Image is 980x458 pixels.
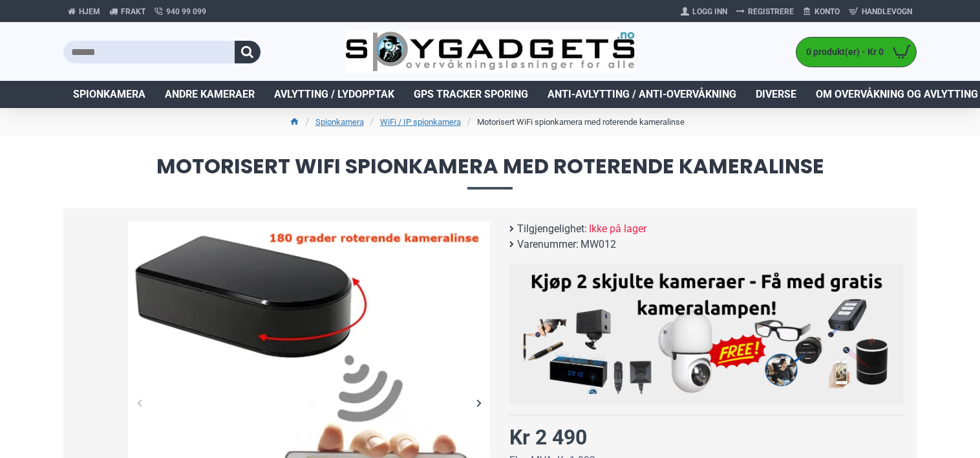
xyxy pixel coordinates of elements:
span: 0 produkt(er) - Kr 0 [796,45,887,59]
img: Kjøp 2 skjulte kameraer – Få med gratis kameralampe! [519,270,894,394]
span: Spionkamera [73,87,145,102]
div: Kr 2 490 [509,422,587,453]
a: Logg Inn [676,1,732,22]
span: Motorisert WiFi spionkamera med roterende kameralinse [63,156,917,189]
span: Handlevogn [862,6,912,17]
span: Andre kameraer [165,87,255,102]
a: Registrere [732,1,798,22]
a: GPS Tracker Sporing [404,81,538,108]
a: Diverse [746,81,806,108]
div: Previous slide [128,391,151,414]
img: SpyGadgets.no [345,31,635,73]
div: Next slide [467,391,490,414]
a: Spionkamera [63,81,155,108]
span: Frakt [121,6,145,17]
span: MW012 [581,237,616,252]
span: GPS Tracker Sporing [414,87,528,102]
span: Logg Inn [692,6,727,17]
a: Andre kameraer [155,81,264,108]
a: Konto [798,1,844,22]
span: Diverse [756,87,796,102]
a: WiFi / IP spionkamera [380,116,461,129]
span: Avlytting / Lydopptak [274,87,394,102]
a: 0 produkt(er) - Kr 0 [796,38,916,67]
a: Handlevogn [844,1,917,22]
span: 940 99 099 [166,6,206,17]
a: Spionkamera [315,116,364,129]
b: Tilgjengelighet: [517,221,587,237]
a: Anti-avlytting / Anti-overvåkning [538,81,746,108]
span: Hjem [79,6,100,17]
span: Konto [815,6,840,17]
span: Om overvåkning og avlytting [816,87,978,102]
span: Anti-avlytting / Anti-overvåkning [548,87,736,102]
span: Registrere [748,6,794,17]
span: Ikke på lager [589,221,646,237]
b: Varenummer: [517,237,579,252]
a: Avlytting / Lydopptak [264,81,404,108]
